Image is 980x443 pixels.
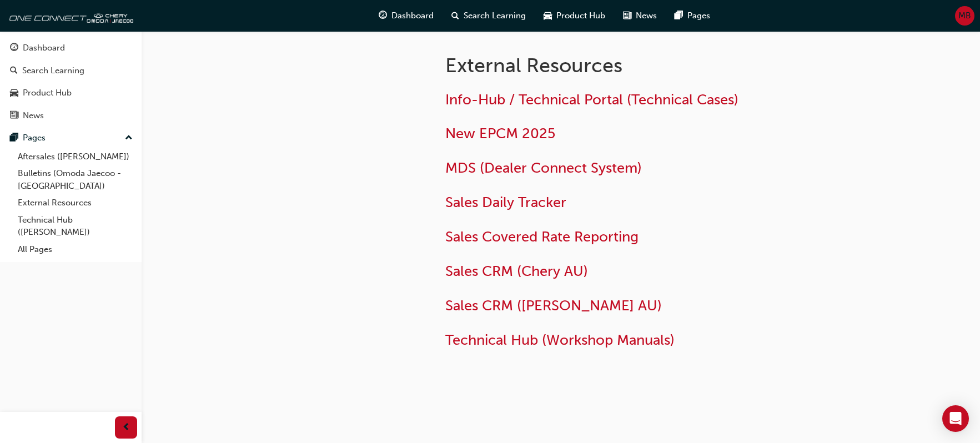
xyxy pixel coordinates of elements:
a: Search Learning [4,61,137,81]
a: Technical Hub (Workshop Manuals) [445,331,675,349]
span: car-icon [10,88,18,98]
span: news-icon [10,111,18,121]
a: Dashboard [4,38,137,58]
a: New EPCM 2025 [445,125,555,142]
div: Search Learning [22,64,84,77]
a: Sales Daily Tracker [445,194,566,211]
span: guage-icon [10,43,18,53]
a: Aftersales ([PERSON_NAME]) [13,148,137,165]
span: Search Learning [464,9,526,22]
a: news-iconNews [614,4,666,27]
a: Bulletins (Omoda Jaecoo - [GEOGRAPHIC_DATA]) [13,165,137,194]
span: Dashboard [391,9,434,22]
a: Sales CRM ([PERSON_NAME] AU) [445,297,662,314]
div: Dashboard [23,42,65,54]
span: Product Hub [556,9,605,22]
a: Technical Hub ([PERSON_NAME]) [13,212,137,241]
a: car-iconProduct Hub [535,4,614,27]
a: Info-Hub / Technical Portal (Technical Cases) [445,91,738,108]
a: External Resources [13,194,137,212]
div: Open Intercom Messenger [942,405,969,432]
button: Pages [4,128,137,148]
a: MDS (Dealer Connect System) [445,159,642,177]
span: car-icon [544,9,552,23]
span: Pages [687,9,710,22]
div: Pages [23,132,46,144]
span: News [636,9,657,22]
a: All Pages [13,241,137,258]
span: pages-icon [675,9,683,23]
span: search-icon [10,66,18,76]
div: Product Hub [23,87,72,99]
a: News [4,105,137,126]
div: News [23,109,44,122]
a: Sales Covered Rate Reporting [445,228,639,245]
a: Sales CRM (Chery AU) [445,263,588,280]
a: guage-iconDashboard [370,4,443,27]
span: prev-icon [122,421,130,435]
span: search-icon [451,9,459,23]
span: MB [958,9,971,22]
a: search-iconSearch Learning [443,4,535,27]
h1: External Resources [445,53,810,78]
img: oneconnect [6,4,133,27]
span: up-icon [125,131,133,145]
a: pages-iconPages [666,4,719,27]
span: guage-icon [379,9,387,23]
button: MB [955,6,974,26]
span: news-icon [623,9,631,23]
span: pages-icon [10,133,18,143]
button: DashboardSearch LearningProduct HubNews [4,36,137,128]
a: Product Hub [4,83,137,103]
